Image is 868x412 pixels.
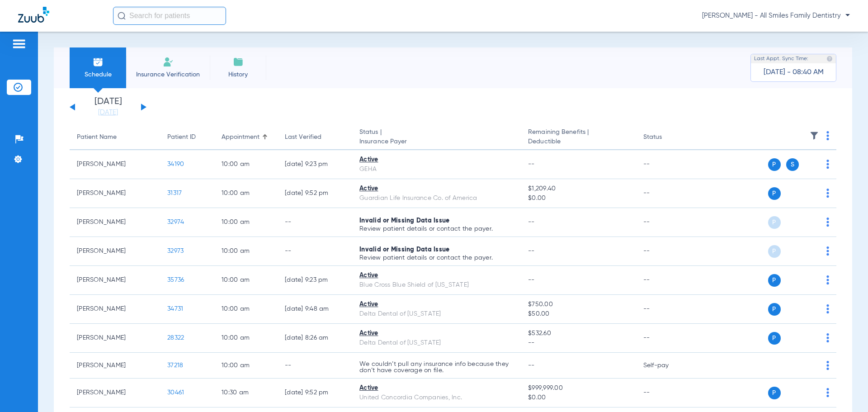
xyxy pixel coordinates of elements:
[826,275,829,284] img: group-dot-blue.svg
[528,309,628,319] span: $50.00
[133,70,203,79] span: Insurance Verification
[222,133,259,142] div: Appointment
[528,248,535,254] span: --
[214,266,278,295] td: 10:00 AM
[768,187,781,200] span: P
[359,255,514,261] p: Review patient details or contact the payer.
[826,361,829,370] img: group-dot-blue.svg
[81,108,135,117] a: [DATE]
[278,237,352,266] td: --
[214,353,278,379] td: 10:00 AM
[528,184,628,194] span: $1,209.40
[214,208,278,237] td: 10:00 AM
[768,216,781,229] span: P
[636,324,697,353] td: --
[359,226,514,232] p: Review patient details or contact the payer.
[528,137,628,147] span: Deductible
[359,271,514,280] div: Active
[636,266,697,295] td: --
[70,379,160,407] td: [PERSON_NAME]
[167,277,184,283] span: 35736
[18,7,49,23] img: Zuub Logo
[528,300,628,309] span: $750.00
[636,295,697,324] td: --
[528,362,535,369] span: --
[278,324,352,353] td: [DATE] 8:26 AM
[285,133,345,142] div: Last Verified
[217,70,259,79] span: History
[359,137,514,147] span: Insurance Payer
[636,125,697,150] th: Status
[826,218,829,227] img: group-dot-blue.svg
[528,329,628,338] span: $532.60
[278,266,352,295] td: [DATE] 9:23 PM
[636,379,697,407] td: --
[359,384,514,393] div: Active
[167,335,184,341] span: 28322
[768,387,781,399] span: P
[528,384,628,393] span: $999,999.00
[359,338,514,348] div: Delta Dental of [US_STATE]
[70,179,160,208] td: [PERSON_NAME]
[636,237,697,266] td: --
[163,57,174,67] img: Manual Insurance Verification
[764,68,824,77] span: [DATE] - 08:40 AM
[167,362,183,369] span: 37218
[113,7,226,25] input: Search for patients
[359,329,514,338] div: Active
[167,248,184,254] span: 32973
[167,389,184,396] span: 30461
[521,125,636,150] th: Remaining Benefits |
[70,150,160,179] td: [PERSON_NAME]
[278,150,352,179] td: [DATE] 9:23 PM
[810,131,819,140] img: filter.svg
[77,133,117,142] div: Patient Name
[352,125,521,150] th: Status |
[278,379,352,407] td: [DATE] 9:52 PM
[359,280,514,290] div: Blue Cross Blue Shield of [US_STATE]
[214,179,278,208] td: 10:00 AM
[70,237,160,266] td: [PERSON_NAME]
[826,246,829,256] img: group-dot-blue.svg
[754,54,808,63] span: Last Appt. Sync Time:
[12,38,26,49] img: hamburger-icon
[167,133,196,142] div: Patient ID
[528,194,628,203] span: $0.00
[826,189,829,198] img: group-dot-blue.svg
[167,219,184,225] span: 32974
[70,324,160,353] td: [PERSON_NAME]
[76,70,119,79] span: Schedule
[214,150,278,179] td: 10:00 AM
[359,361,514,374] p: We couldn’t pull any insurance info because they don’t have coverage on file.
[826,304,829,313] img: group-dot-blue.svg
[70,208,160,237] td: [PERSON_NAME]
[528,338,628,348] span: --
[214,237,278,266] td: 10:00 AM
[636,179,697,208] td: --
[167,161,184,167] span: 34190
[81,97,135,117] li: [DATE]
[528,277,535,283] span: --
[77,133,153,142] div: Patient Name
[786,158,799,171] span: S
[278,208,352,237] td: --
[214,379,278,407] td: 10:30 AM
[285,133,321,142] div: Last Verified
[167,190,182,196] span: 31317
[768,303,781,316] span: P
[278,295,352,324] td: [DATE] 9:48 AM
[214,295,278,324] td: 10:00 AM
[823,369,868,412] iframe: Chat Widget
[826,333,829,342] img: group-dot-blue.svg
[528,219,535,225] span: --
[359,184,514,194] div: Active
[70,353,160,379] td: [PERSON_NAME]
[118,12,126,20] img: Search Icon
[233,57,244,67] img: History
[528,393,628,403] span: $0.00
[826,131,829,140] img: group-dot-blue.svg
[768,332,781,345] span: P
[768,158,781,171] span: P
[93,57,104,67] img: Schedule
